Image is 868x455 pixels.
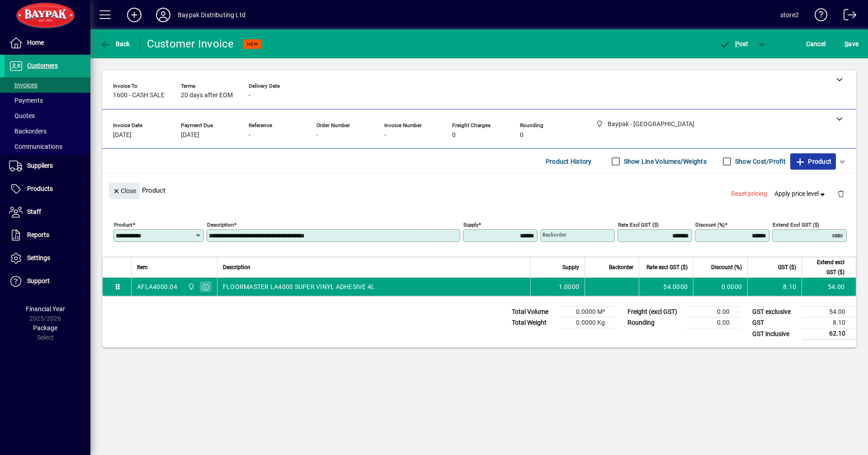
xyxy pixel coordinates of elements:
span: Products [27,185,53,192]
button: Back [98,36,132,52]
button: Product [790,153,836,170]
span: - [249,132,250,139]
a: Quotes [5,108,90,123]
span: FLOORMASTER LA4000 SUPER VINYL ADHESIVE 4L [223,282,375,291]
span: Home [27,39,44,46]
span: Payments [9,97,43,104]
td: GST [748,318,802,328]
span: Back [100,40,130,47]
div: Product [102,174,856,207]
a: Support [5,270,90,293]
td: Freight (excl GST) [623,307,686,318]
button: Delete [830,183,852,204]
mat-label: Supply [463,222,478,228]
span: Supply [562,262,579,272]
a: Settings [5,247,90,270]
a: Logout [837,2,857,31]
mat-label: Description [207,222,234,228]
span: Close [113,184,136,199]
span: S [844,40,848,47]
a: Backorders [5,123,90,139]
span: Baypak - Onekawa [185,282,196,292]
span: Description [223,262,250,272]
span: Discount (%) [711,262,742,272]
td: 0.00 [686,318,741,328]
td: 54.00 [802,278,856,296]
mat-label: Backorder [542,232,566,238]
td: 0.00 [686,307,741,318]
span: 0 [520,132,524,139]
a: Products [5,178,90,200]
span: ave [844,37,859,51]
span: 0 [452,132,456,139]
span: Product [795,154,831,169]
span: Product History [546,154,592,169]
span: [DATE] [113,132,132,139]
span: - [316,132,318,139]
td: 0.0000 M³ [561,307,616,318]
a: Staff [5,201,90,223]
span: Staff [27,208,41,215]
mat-label: Rate excl GST ($) [618,222,659,228]
span: Settings [27,254,50,261]
a: Suppliers [5,155,90,177]
span: Backorders [9,128,47,135]
span: 1.0000 [559,282,580,291]
span: Extend excl GST ($) [807,257,844,277]
app-page-header-button: Delete [830,190,852,198]
span: NEW [247,41,258,47]
button: Apply price level [771,186,830,202]
span: P [735,40,739,47]
button: Cancel [804,36,828,52]
span: [DATE] [181,132,199,139]
span: Financial Year [26,305,65,313]
a: Home [5,32,90,54]
span: 1600 - CASH SALE [113,92,165,99]
td: 54.00 [802,307,856,318]
button: Save [842,36,861,52]
button: Close [109,183,140,199]
a: Invoices [5,77,90,93]
span: GST ($) [778,262,796,272]
span: ost [719,40,749,47]
app-page-header-button: Back [90,36,140,52]
span: Rate excl GST ($) [646,262,688,272]
div: AFLA4000.04 [137,282,177,291]
span: Item [137,262,148,272]
label: Show Cost/Profit [733,157,786,166]
mat-label: Discount (%) [695,222,725,228]
td: 0.0000 [693,278,747,296]
span: Apply price level [774,189,827,199]
button: Add [120,7,149,23]
button: Profile [149,7,178,23]
td: 8.10 [802,318,856,328]
a: Communications [5,139,90,154]
td: 62.10 [802,328,856,340]
span: Suppliers [27,162,53,169]
mat-label: Product [114,222,132,228]
button: Post [715,36,753,52]
span: 20 days after EOM [181,92,233,99]
div: 54.0000 [645,282,688,291]
button: Reset pricing [727,186,771,202]
label: Show Line Volumes/Weights [622,157,707,166]
span: - [249,92,250,99]
button: Product History [542,153,595,170]
span: Reset pricing [731,189,767,199]
a: Reports [5,224,90,246]
td: GST inclusive [748,328,802,340]
div: Customer Invoice [147,37,234,51]
td: 0.0000 Kg [561,318,616,328]
a: Payments [5,93,90,108]
div: store2 [780,8,799,22]
td: GST exclusive [748,307,802,318]
span: Customers [27,62,58,69]
span: Communications [9,143,62,150]
td: 8.10 [747,278,802,296]
a: Knowledge Base [808,2,828,31]
td: Total Volume [507,307,561,318]
span: Cancel [806,37,826,51]
span: Invoices [9,81,38,89]
td: Rounding [623,318,686,328]
span: Package [33,324,57,332]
